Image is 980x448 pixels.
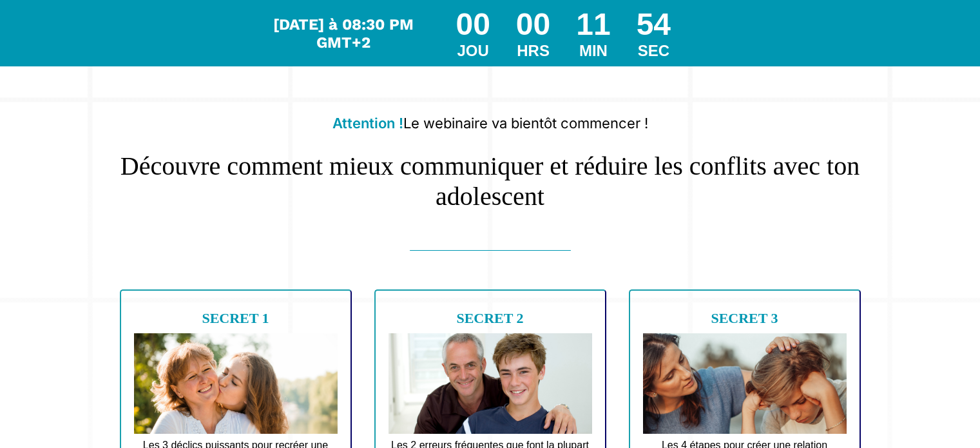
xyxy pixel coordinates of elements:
div: 00 [456,6,490,42]
div: JOU [456,42,490,60]
div: 11 [576,6,610,42]
h2: Le webinaire va bientôt commencer ! [113,108,867,138]
img: d70f9ede54261afe2763371d391305a3_Design_sans_titre_4.jpg [134,333,338,434]
b: Attention ! [332,115,403,131]
b: SECRET 2 [456,310,523,326]
div: HRS [516,42,550,60]
b: SECRET 1 [202,310,269,326]
div: 54 [637,6,671,42]
span: [DATE] à 08:30 PM GMT+2 [273,15,414,52]
b: SECRET 3 [711,310,778,326]
div: SEC [637,42,671,60]
img: 774e71fe38cd43451293438b60a23fce_Design_sans_titre_1.jpg [389,333,592,434]
div: Le webinar commence dans... [270,15,417,52]
h1: Découvre comment mieux communiquer et réduire les conflits avec ton adolescent [113,138,867,211]
img: 6e5ea48f4dd0521e46c6277ff4d310bb_Design_sans_titre_5.jpg [643,333,847,434]
div: MIN [576,42,610,60]
div: 00 [516,6,550,42]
